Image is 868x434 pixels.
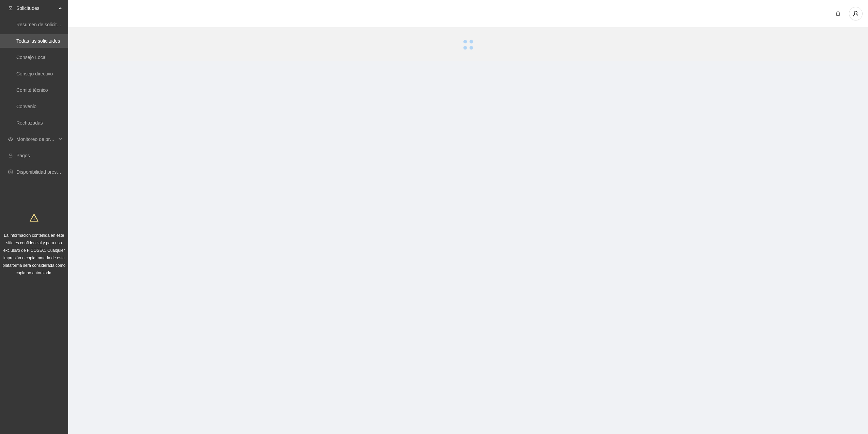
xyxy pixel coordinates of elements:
button: user [849,7,863,20]
span: user [849,11,862,17]
span: eye [8,137,13,142]
a: Resumen de solicitudes por aprobar [16,22,93,27]
span: Solicitudes [16,1,57,15]
a: Consejo directivo [16,71,53,76]
a: Consejo Local [16,55,47,60]
span: inbox [8,6,13,11]
span: warning [30,213,38,222]
a: Pagos [16,153,30,158]
a: Rechazadas [16,120,43,126]
a: Disponibilidad presupuestal [16,169,75,175]
span: La información contenida en este sitio es confidencial y para uso exclusivo de FICOSEC. Cualquier... [3,233,66,275]
span: Monitoreo de proyectos [16,132,57,146]
a: Convenio [16,104,36,109]
span: bell [833,11,843,16]
a: Comité técnico [16,87,48,93]
button: bell [833,8,843,19]
a: Todas las solicitudes [16,38,60,44]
